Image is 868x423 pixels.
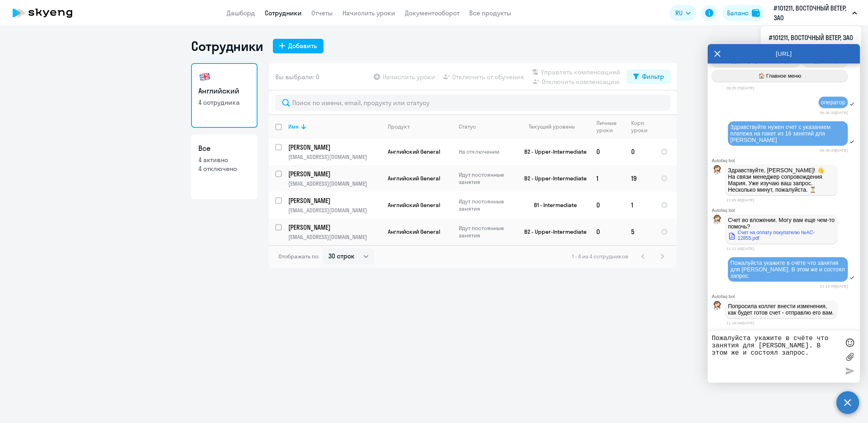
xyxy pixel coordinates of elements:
[726,321,754,325] time: 11:16:04[DATE]
[388,201,440,209] span: Английский General
[712,301,722,313] img: bot avatar
[227,9,255,17] a: Дашборд
[459,224,514,239] p: Идут постоянные занятия
[275,95,670,111] input: Поиск по имени, email, продукту или статусу
[712,70,848,82] button: 🏠 Главное меню
[198,155,250,164] p: 4 активно
[627,70,670,84] button: Фильтр
[728,230,835,241] a: Счет на оплату покупателю №AC-12855.pdf
[712,165,722,177] img: bot avatar
[388,123,410,130] div: Продукт
[198,70,211,83] img: english
[596,119,619,134] div: Личные уроки
[459,148,514,155] p: На отключении
[388,148,440,155] span: Английский General
[730,260,847,279] span: Пожалуйста укажите в счёте что занятия для [PERSON_NAME]. В этом же и состоял запрос.
[459,123,476,130] div: Статус
[191,38,263,54] h1: Сотрудники
[515,138,590,165] td: B2 - Upper-Intermediate
[770,3,861,23] button: #101211, ВОСТОЧНЫЙ ВЕТЕР, ЗАО
[590,138,625,165] td: 0
[265,9,302,17] a: Сотрудники
[761,26,861,49] ul: RU
[288,143,381,152] a: [PERSON_NAME]
[712,215,722,226] img: bot avatar
[288,169,380,178] p: [PERSON_NAME]
[727,8,749,18] div: Баланс
[198,86,250,96] h3: Английский
[728,217,835,230] p: Счет во вложении. Могу вам еще чем-то помочь?
[388,228,440,235] span: Английский General
[198,164,250,173] p: 4 отключено
[726,86,754,90] time: 09:35:25[DATE]
[722,5,765,21] button: Балансbalance
[288,41,317,51] div: Добавить
[275,72,319,82] span: Вы выбрали: 0
[590,218,625,245] td: 0
[288,123,299,130] div: Имя
[388,123,452,130] div: Продукт
[279,253,319,260] span: Отображать по:
[311,9,333,17] a: Отчеты
[625,192,654,218] td: 1
[288,196,381,205] a: [PERSON_NAME]
[405,9,460,17] a: Документооборот
[288,223,381,232] a: [PERSON_NAME]
[459,123,514,130] div: Статус
[572,253,628,260] span: 1 - 4 из 4 сотрудников
[288,169,381,178] a: [PERSON_NAME]
[625,218,654,245] td: 5
[631,119,649,134] div: Корп. уроки
[198,143,250,154] h3: Все
[388,175,440,182] span: Английский General
[814,58,837,64] span: ➡️ Назад
[820,110,848,115] time: 09:35:33[DATE]
[625,138,654,165] td: 0
[726,198,754,202] time: 11:05:45[DATE]
[459,198,514,212] p: Идут постоянные занятия
[459,171,514,186] p: Идут постоянные занятия
[343,9,395,17] a: Начислить уроки
[712,158,860,163] div: Autofaq bot
[515,192,590,218] td: B1 - Intermediate
[820,148,848,152] time: 09:35:43[DATE]
[191,134,257,199] a: Все4 активно4 отключено
[675,8,683,18] span: RU
[625,165,654,192] td: 19
[288,207,381,214] p: [EMAIL_ADDRESS][DOMAIN_NAME]
[288,153,381,161] p: [EMAIL_ADDRESS][DOMAIN_NAME]
[469,9,511,17] a: Все продукты
[596,119,624,134] div: Личные уроки
[752,9,760,17] img: balance
[288,123,381,130] div: Имя
[515,218,590,245] td: B2 - Upper-Intermediate
[288,196,380,205] p: [PERSON_NAME]
[712,294,860,299] div: Autofaq bot
[642,72,664,81] div: Фильтр
[844,351,856,363] label: Лимит 10 файлов
[590,192,625,218] td: 0
[670,5,696,21] button: RU
[198,98,250,107] p: 4 сотрудника
[726,246,754,251] time: 11:11:48[DATE]
[191,63,257,128] a: Английский4 сотрудника
[631,119,654,134] div: Корп. уроки
[521,123,589,130] div: Текущий уровень
[728,303,835,316] p: Попросила коллег внести изменения, как будет готов счет - отправлю его вам.
[529,123,575,130] div: Текущий уровень
[515,165,590,192] td: B2 - Upper-Intermediate
[774,3,849,23] p: #101211, ВОСТОЧНЫЙ ВЕТЕР, ЗАО
[288,143,380,152] p: [PERSON_NAME]
[273,39,323,53] button: Добавить
[728,167,835,193] p: Здравствуйте, [PERSON_NAME]! 👋 ﻿На связи менеджер сопровождения Мария. Уже изучаю ваш запрос. Нес...
[712,208,860,213] div: Autofaq bot
[288,233,381,241] p: [EMAIL_ADDRESS][DOMAIN_NAME]
[730,124,832,143] span: Здравствуйте нужен счет с указанием платежа на пакет из 16 занятий для [PERSON_NAME]
[820,284,848,288] time: 11:14:05[DATE]
[821,99,845,106] span: оператор
[590,165,625,192] td: 1
[758,73,801,79] span: 🏠 Главное меню
[288,180,381,187] p: [EMAIL_ADDRESS][DOMAIN_NAME]
[288,223,380,232] p: [PERSON_NAME]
